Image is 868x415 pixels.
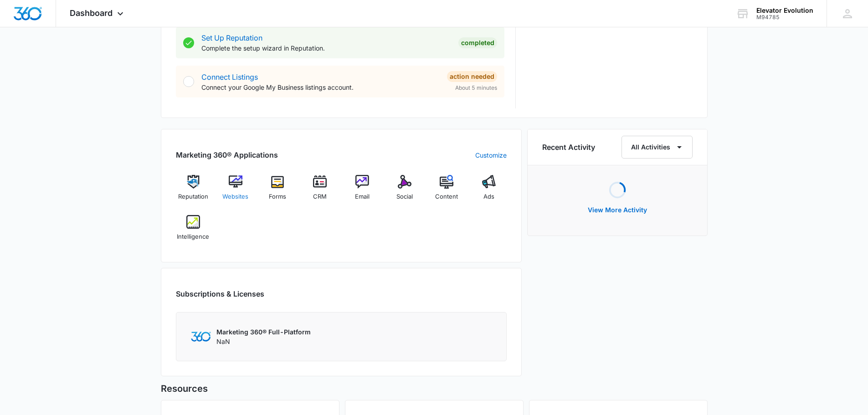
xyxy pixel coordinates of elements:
[216,327,311,346] div: NaN
[218,175,253,208] a: Websites
[355,192,370,201] span: Email
[475,150,507,160] a: Customize
[542,142,595,153] h6: Recent Activity
[579,199,656,221] button: View More Activity
[269,192,286,201] span: Forms
[472,175,507,208] a: Ads
[222,192,248,201] span: Websites
[313,192,327,201] span: CRM
[176,288,264,299] h2: Subscriptions & Licenses
[387,175,422,208] a: Social
[756,7,813,14] div: account name
[483,192,494,201] span: Ads
[303,175,338,208] a: CRM
[756,14,813,20] div: account id
[176,175,211,208] a: Reputation
[260,175,295,208] a: Forms
[396,192,413,201] span: Social
[161,382,708,395] h5: Resources
[435,192,458,201] span: Content
[458,37,497,48] div: Completed
[176,215,211,248] a: Intelligence
[447,71,497,82] div: Action Needed
[201,43,451,53] p: Complete the setup wizard in Reputation.
[621,136,693,159] button: All Activities
[429,175,464,208] a: Content
[176,149,278,160] h2: Marketing 360® Applications
[178,192,208,201] span: Reputation
[177,232,209,241] span: Intelligence
[345,175,380,208] a: Email
[191,332,211,341] img: Marketing 360 Logo
[201,82,440,92] p: Connect your Google My Business listings account.
[201,72,258,82] a: Connect Listings
[216,327,311,337] p: Marketing 360® Full-Platform
[455,84,497,92] span: About 5 minutes
[201,33,262,42] a: Set Up Reputation
[70,8,113,18] span: Dashboard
